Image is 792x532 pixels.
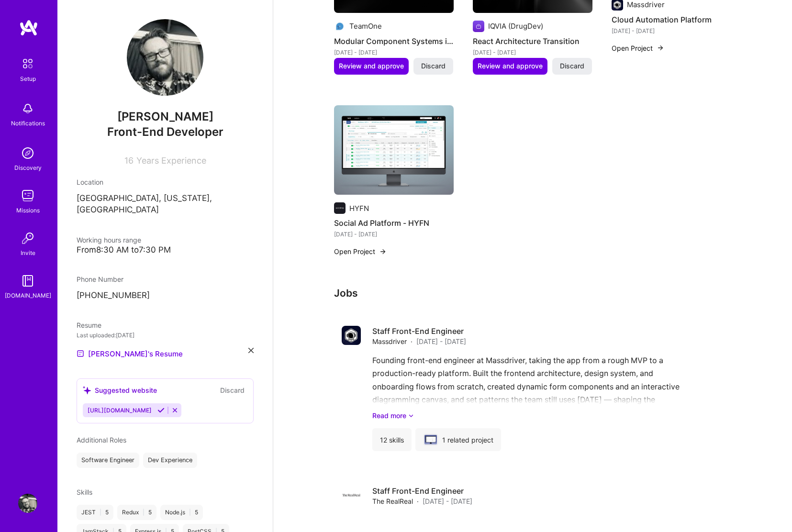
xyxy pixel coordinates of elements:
[77,350,84,357] img: Resume
[372,496,413,506] span: The RealReal
[77,236,141,244] span: Working hours range
[408,410,414,421] i: icon ArrowDownSecondaryDark
[14,163,42,173] div: Discovery
[77,488,92,496] span: Skills
[77,436,126,444] span: Additional Roles
[334,217,454,229] h4: Social Ad Platform - HYFN
[473,21,484,32] img: Company logo
[612,13,731,26] h4: Cloud Automation Platform
[612,43,664,53] button: Open Project
[136,155,206,166] span: Years Experience
[349,203,369,213] div: HYFN
[189,509,191,516] span: |
[342,486,361,505] img: Company logo
[21,248,35,258] div: Invite
[88,407,152,414] span: [URL][DOMAIN_NAME]
[334,35,454,47] h4: Modular Component Systems in JSP
[124,155,134,166] span: 16
[334,246,387,256] button: Open Project
[127,19,203,96] img: User Avatar
[107,125,223,139] span: Front-End Developer
[77,110,254,124] span: [PERSON_NAME]
[143,453,197,468] div: Dev Experience
[77,321,101,329] span: Resume
[473,35,592,47] h4: React Architecture Transition
[77,177,254,187] div: Location
[342,326,361,345] img: Company logo
[157,407,165,414] i: Accept
[77,290,254,301] p: [PHONE_NUMBER]
[171,407,178,414] i: Reject
[83,386,91,394] i: icon SuggestedTeams
[16,494,40,513] a: User Avatar
[372,428,412,451] div: 12 skills
[552,58,592,74] button: Discard
[372,336,407,346] span: Massdriver
[334,229,454,239] div: [DATE] - [DATE]
[416,336,466,346] span: [DATE] - [DATE]
[560,61,584,71] span: Discard
[478,61,543,71] span: Review and approve
[77,330,254,340] div: Last uploaded: [DATE]
[248,348,254,353] i: icon Close
[379,248,387,255] img: arrow-right
[372,486,472,496] h4: Staff Front-End Engineer
[334,58,409,74] button: Review and approve
[18,144,37,163] img: discovery
[334,47,454,57] div: [DATE] - [DATE]
[473,58,547,74] button: Review and approve
[612,26,731,36] div: [DATE] - [DATE]
[415,428,501,451] div: 1 related project
[334,105,454,195] img: Social Ad Platform - HYFN
[424,435,437,444] img: Massdriver
[16,205,40,215] div: Missions
[77,505,113,520] div: JEST 5
[77,453,139,468] div: Software Engineer
[372,326,466,336] h4: Staff Front-End Engineer
[372,410,724,421] a: Read more
[473,47,592,57] div: [DATE] - [DATE]
[411,336,413,346] span: ·
[421,61,446,71] span: Discard
[417,496,419,506] span: ·
[18,186,37,205] img: teamwork
[20,74,36,84] div: Setup
[77,348,183,359] a: [PERSON_NAME]'s Resume
[117,505,156,520] div: Redux 5
[160,505,203,520] div: Node.js 5
[413,58,453,74] button: Discard
[349,21,382,31] div: TeamOne
[18,494,37,513] img: User Avatar
[143,509,145,516] span: |
[18,271,37,290] img: guide book
[77,245,254,255] div: From 8:30 AM to 7:30 PM
[77,275,123,283] span: Phone Number
[83,385,157,395] div: Suggested website
[334,202,346,214] img: Company logo
[77,193,254,216] p: [GEOGRAPHIC_DATA], [US_STATE], [GEOGRAPHIC_DATA]
[5,290,51,300] div: [DOMAIN_NAME]
[217,385,247,396] button: Discard
[423,496,472,506] span: [DATE] - [DATE]
[18,99,37,118] img: bell
[339,61,404,71] span: Review and approve
[334,21,346,32] img: Company logo
[18,54,38,74] img: setup
[19,19,38,36] img: logo
[334,287,731,299] h3: Jobs
[11,118,45,128] div: Notifications
[18,229,37,248] img: Invite
[657,44,664,52] img: arrow-right
[100,509,101,516] span: |
[488,21,543,31] div: IQVIA (DrugDev)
